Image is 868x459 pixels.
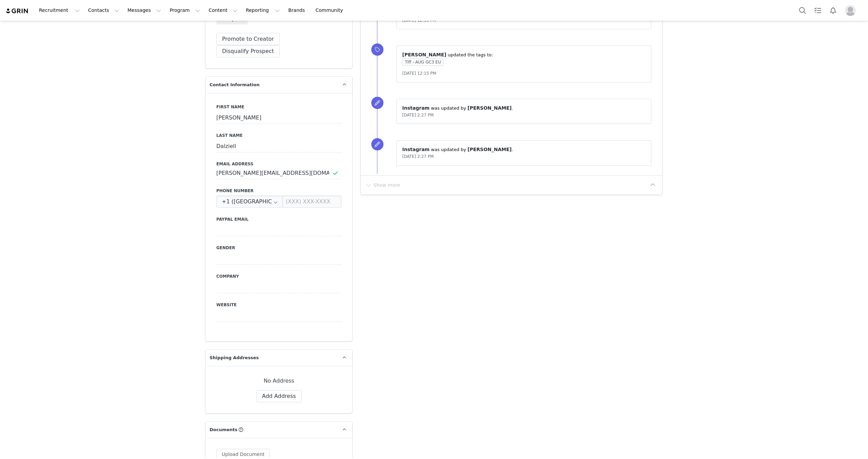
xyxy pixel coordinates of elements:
[845,5,856,16] img: placeholder-profile.jpg
[210,354,259,361] span: Shipping Addresses
[468,105,512,111] span: [PERSON_NAME]
[216,302,341,308] label: Website
[216,132,341,139] label: Last Name
[5,8,29,14] img: grin logo
[216,377,341,385] div: No Address
[810,3,825,18] a: Tasks
[216,196,283,208] div: United States
[210,81,259,88] span: Contact Information
[365,180,400,190] button: Show more
[216,245,341,251] label: Gender
[216,45,280,57] button: Disqualify Prospect
[216,196,283,208] input: Country
[402,154,434,159] span: [DATE] 2:27 PM
[841,5,863,16] button: Profile
[826,3,841,18] button: Notifications
[795,3,810,18] button: Search
[216,167,341,179] input: Email Address
[284,3,311,18] a: Brands
[210,426,237,433] span: Documents
[216,273,341,279] label: Company
[282,196,341,208] input: (XXX) XXX-XXXX
[216,216,341,222] label: Paypal Email
[402,71,436,76] span: [DATE] 12:15 PM
[402,18,436,23] span: [DATE] 12:55 PM
[216,33,280,45] button: Promote to Creator
[84,3,123,18] button: Contacts
[256,390,302,402] button: Add Address
[204,3,241,18] button: Content
[402,105,646,112] p: ⁨ ⁩ was updated by ⁨ ⁩.
[35,3,84,18] button: Recruitment
[402,52,446,57] span: [PERSON_NAME]
[216,104,341,110] label: First Name
[123,3,165,18] button: Messages
[402,105,430,111] span: Instagram
[402,147,430,152] span: Instagram
[402,51,646,58] p: ⁨ ⁩ updated the tags to:
[312,3,350,18] a: Community
[216,188,341,194] label: Phone Number
[402,146,646,153] p: ⁨ ⁩ was updated by ⁨ ⁩.
[402,113,434,117] span: [DATE] 2:27 PM
[216,161,341,167] label: Email Address
[242,3,284,18] button: Reporting
[468,147,512,152] span: [PERSON_NAME]
[402,58,443,66] span: Tiff - AUG GC3 EU
[165,3,204,18] button: Program
[5,5,278,13] body: Rich Text Area. Press ALT-0 for help.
